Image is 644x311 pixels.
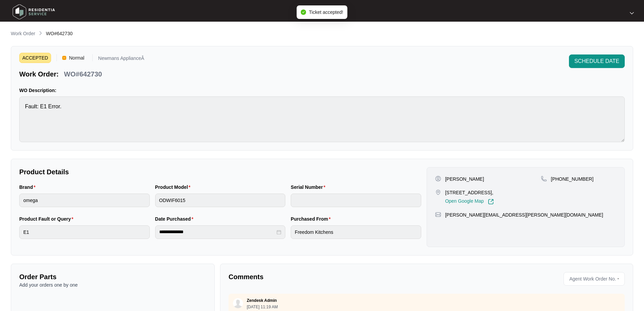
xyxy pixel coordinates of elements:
p: Add your orders one by one [19,282,206,288]
input: Product Fault or Query [19,225,150,239]
p: Order Parts [19,272,206,282]
p: WO Description: [19,87,625,94]
input: Purchased From [291,225,421,239]
span: Normal [66,53,87,63]
p: [PHONE_NUMBER] [551,176,594,182]
img: Vercel Logo [62,56,66,60]
p: [PERSON_NAME] [445,176,484,182]
span: WO#642730 [46,31,73,36]
p: [STREET_ADDRESS], [445,189,494,196]
input: Product Model [155,194,286,207]
label: Product Model [155,184,193,191]
label: Date Purchased [155,216,196,222]
span: Agent Work Order No. [567,274,616,284]
label: Serial Number [291,184,328,191]
input: Brand [19,194,150,207]
label: Product Fault or Query [19,216,76,222]
button: SCHEDULE DATE [569,54,625,68]
p: Work Order [11,30,35,37]
img: dropdown arrow [630,12,634,15]
img: residentia service logo [10,2,57,22]
a: Work Order [9,30,37,38]
p: Comments [229,272,422,282]
p: [DATE] 11:19 AM [247,305,278,309]
img: user.svg [233,298,243,308]
input: Serial Number [291,194,421,207]
img: chevron-right [38,30,43,36]
span: check-circle [301,9,306,15]
img: Link-External [488,199,494,205]
p: Product Details [19,167,421,177]
p: - [617,274,622,284]
p: Newmans ApplianceÂ [98,56,144,63]
img: map-pin [435,189,441,195]
span: SCHEDULE DATE [574,57,619,65]
p: Work Order: [19,69,58,79]
span: ACCEPTED [19,53,51,63]
img: map-pin [541,176,547,182]
span: Ticket accepted! [309,9,343,15]
input: Date Purchased [159,228,276,236]
a: Open Google Map [445,199,494,205]
p: Zendesk Admin [247,298,277,303]
label: Brand [19,184,38,191]
p: [PERSON_NAME][EMAIL_ADDRESS][PERSON_NAME][DOMAIN_NAME] [445,212,603,218]
img: user-pin [435,176,441,182]
textarea: Fault: E1 Error. [19,96,625,142]
label: Purchased From [291,216,333,222]
p: WO#642730 [64,69,102,79]
img: map-pin [435,212,441,218]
